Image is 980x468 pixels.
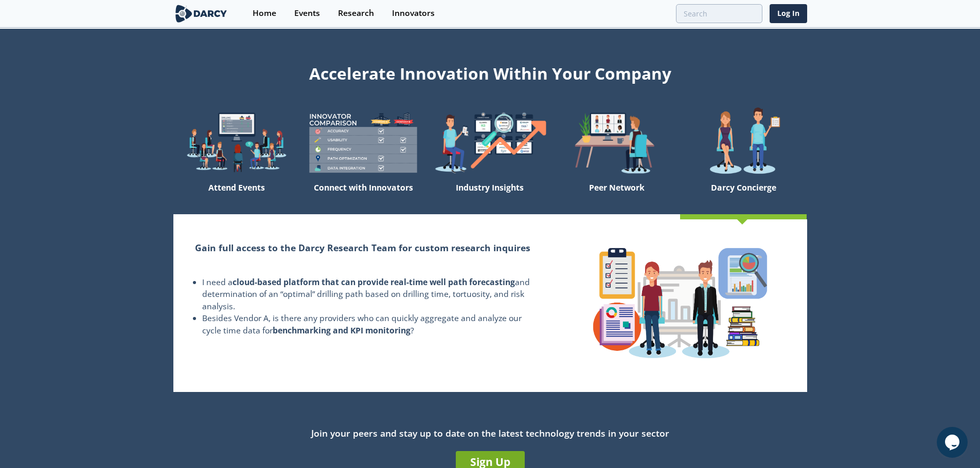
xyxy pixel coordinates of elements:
img: welcome-find-a12191a34a96034fcac36f4ff4d37733.png [426,107,553,178]
strong: cloud-based platform that can provide real-time well path forecasting [233,276,515,288]
div: Home [253,9,276,17]
li: Besides Vendor A, is there any providers who can quickly aggregate and analyze our cycle time dat... [202,312,532,336]
div: Innovators [392,9,435,17]
div: Peer Network [554,178,680,214]
div: Research [338,9,374,17]
li: I need a and determination of an “optimal” drilling path based on drilling time, tortuosity, and ... [202,276,532,313]
img: welcome-attend-b816887fc24c32c29d1763c6e0ddb6e6.png [554,107,680,178]
div: Industry Insights [426,178,553,214]
div: Connect with Innovators [300,178,426,214]
img: welcome-compare-1b687586299da8f117b7ac84fd957760.png [300,107,426,178]
strong: benchmarking and KPI monitoring [273,325,411,336]
a: Log In [770,4,807,23]
img: welcome-concierge-wide-20dccca83e9cbdbb601deee24fb8df72.png [680,107,807,178]
img: logo-wide.svg [173,5,229,23]
div: Attend Events [173,178,300,214]
input: Advanced Search [676,4,762,23]
div: Events [294,9,320,17]
img: concierge-details-e70ed233a7353f2f363bd34cf2359179.png [585,240,775,366]
img: welcome-explore-560578ff38cea7c86bcfe544b5e45342.png [173,107,300,178]
iframe: chat widget [937,427,970,458]
div: Darcy Concierge [680,178,807,214]
h2: Gain full access to the Darcy Research Team for custom research inquires [195,241,532,254]
div: Accelerate Innovation Within Your Company [173,58,807,85]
